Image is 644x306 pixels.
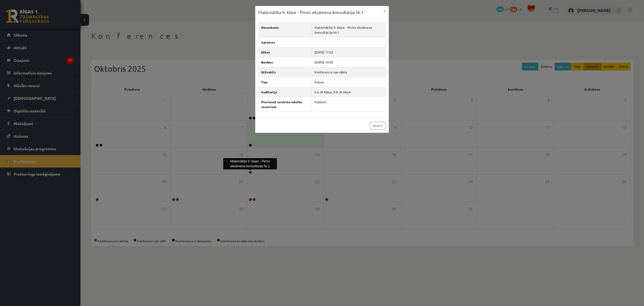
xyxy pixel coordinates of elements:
[223,158,277,169] div: Matemātika 9. klase - Pirms eksāmena konsultācija Nr.1
[312,57,385,67] td: [DATE] 19:00
[312,22,385,37] td: Matemātika 9. klase - Pirms eksāmena konsultācija Nr.1
[380,6,389,16] button: ×
[259,67,312,77] th: Stāvoklis
[259,77,312,87] th: Tips
[312,97,385,112] td: Publisks
[312,47,385,57] td: [DATE] 17:55
[258,9,364,16] h3: Matemātika 9. klase - Pirms eksāmena konsultācija Nr.1
[312,77,385,87] td: Klases
[312,87,385,97] td: 9.a JK klase, 9.b JK klase
[259,57,312,67] th: Beidzas
[259,47,312,57] th: Sākas
[259,37,312,47] th: Apraksts
[259,97,312,112] th: Pievienot ierakstu mācību resursiem
[312,67,385,77] td: Konference nav sākta
[370,122,386,130] a: Aizvērt
[259,22,312,37] th: Nosaukums
[259,87,312,97] th: Auditorija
